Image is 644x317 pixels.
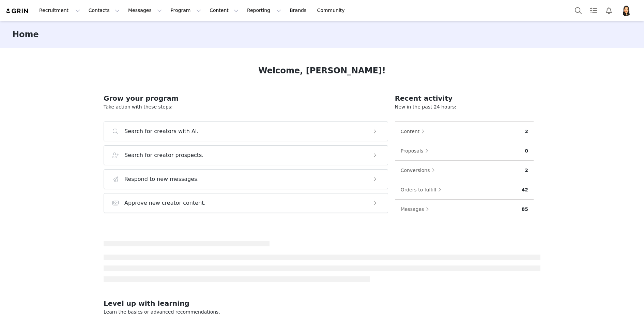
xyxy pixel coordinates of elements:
button: Profile [617,5,639,16]
p: 0 [525,147,528,155]
button: Approve new creator content. [104,193,388,213]
p: Take action with these steps: [104,103,388,111]
p: Learn the basics or advanced recommendations. [104,308,540,316]
button: Recruitment [35,3,84,18]
button: Messages [124,3,166,18]
p: 42 [522,186,528,193]
h2: Grow your program [104,93,388,103]
h3: Respond to new messages. [124,175,199,183]
p: 2 [525,128,528,135]
button: Search for creators with AI. [104,121,388,141]
img: grin logo [5,8,29,14]
button: Search [571,3,586,18]
button: Messages [400,204,433,215]
h3: Approve new creator content. [124,199,206,207]
button: Respond to new messages. [104,169,388,189]
a: Community [313,3,352,18]
button: Contacts [85,3,124,18]
button: Content [205,3,243,18]
h3: Search for creator prospects. [124,151,204,159]
a: Brands [286,3,312,18]
p: New in the past 24 hours: [395,103,534,111]
h3: Home [12,28,39,41]
h2: Level up with learning [104,298,540,308]
p: 2 [525,167,528,174]
h1: Welcome, [PERSON_NAME]! [258,64,386,77]
button: Notifications [601,3,616,18]
button: Reporting [243,3,285,18]
h2: Recent activity [395,93,534,103]
h3: Search for creators with AI. [124,127,199,135]
button: Program [166,3,205,18]
p: 85 [522,206,528,213]
img: 8ab0acf9-0547-4d8c-b9c5-8a6381257489.jpg [621,5,632,16]
button: Orders to fulfill [400,184,445,195]
a: Tasks [586,3,601,18]
button: Proposals [400,145,432,156]
button: Conversions [400,165,439,176]
button: Search for creator prospects. [104,145,388,165]
button: Content [400,126,428,137]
